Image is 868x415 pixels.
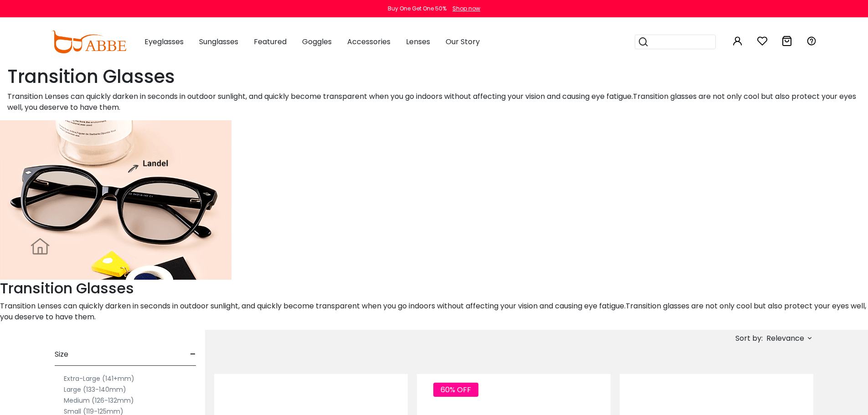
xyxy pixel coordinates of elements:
label: Extra-Large (141+mm) [64,373,134,384]
img: abbeglasses.com [51,31,126,53]
span: Size [55,343,68,365]
span: Sort by: [735,333,763,343]
div: Shop now [452,5,480,13]
span: Goggles [302,36,332,47]
h1: Transition Glasses [7,66,868,87]
span: Lenses [406,36,430,47]
p: Transition Lenses can quickly darken in seconds in outdoor sunlight, and quickly become transpare... [7,91,868,113]
span: Featured [254,36,287,47]
label: Medium (126-132mm) [64,395,134,406]
span: Our Story [446,36,480,47]
span: Accessories [347,36,390,47]
span: 60% OFF [433,383,478,397]
label: Large (133-140mm) [64,384,126,395]
span: Sunglasses [199,36,238,47]
div: Buy One Get One 50% [388,5,447,13]
span: Relevance [766,330,804,347]
a: Shop now [448,5,480,12]
span: Eyeglasses [144,36,184,47]
span: - [190,343,196,365]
